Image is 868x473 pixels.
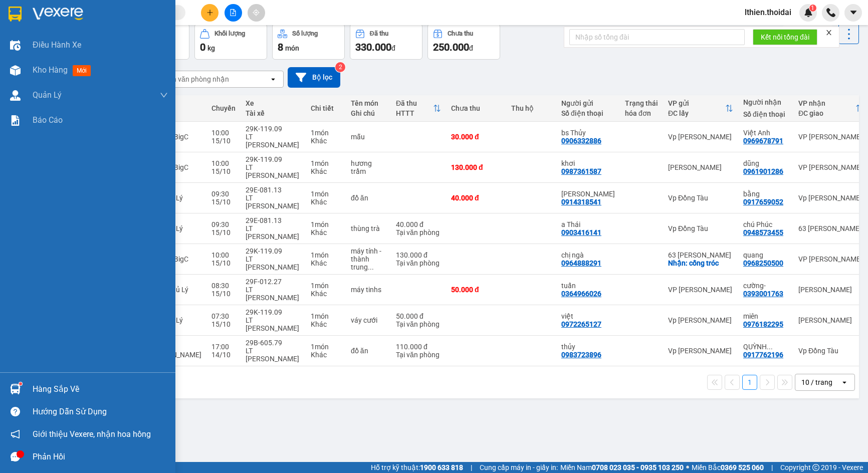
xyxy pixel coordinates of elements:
[10,115,21,126] img: solution-icon
[351,224,386,232] div: thùng trà
[668,316,733,324] div: Vp [PERSON_NAME]
[278,41,283,53] span: 8
[448,30,473,37] div: Chưa thu
[561,251,615,259] div: chị ngà
[269,75,277,83] svg: open
[351,347,386,355] div: đồ ăn
[396,220,441,228] div: 40.000 đ
[471,462,472,473] span: |
[33,39,81,51] span: Điều hành xe
[668,259,733,267] div: Nhận: cống tróc
[561,167,601,175] div: 0987361587
[743,198,783,206] div: 0917659052
[246,316,301,332] div: LT [PERSON_NAME]
[351,159,386,175] div: hương trầm
[668,109,725,117] div: ĐC lấy
[207,44,215,52] span: kg
[33,428,151,440] span: Giới thiệu Vexere, nhận hoa hồng
[798,133,863,141] div: VP [PERSON_NAME]
[4,36,6,87] img: logo
[743,167,783,175] div: 0961901286
[753,29,817,45] button: Kết nối tổng đài
[743,129,788,137] div: Việt Anh
[451,194,501,202] div: 40.000 đ
[561,159,615,167] div: khơi
[396,259,441,267] div: Tại văn phòng
[246,224,301,241] div: LT [PERSON_NAME]
[194,24,267,60] button: Khối lượng0kg
[246,278,301,286] div: 29F-012.27
[451,104,501,112] div: Chưa thu
[94,67,170,78] span: 63TQT1510250161
[9,7,22,22] img: logo-vxr
[246,133,301,149] div: LT [PERSON_NAME]
[246,247,301,255] div: 29K-119.09
[211,351,236,359] div: 14/10
[351,247,386,271] div: máy tính -thành trung chuyển lấy
[246,216,301,224] div: 29E-081.13
[427,24,500,60] button: Chưa thu250.000đ
[801,377,832,387] div: 10 / trang
[200,41,205,53] span: 0
[743,312,788,320] div: miên
[253,9,260,16] span: aim
[840,378,848,386] svg: open
[73,65,91,76] span: mới
[246,255,301,271] div: LT [PERSON_NAME]
[561,351,601,359] div: 0983723896
[211,198,236,206] div: 15/10
[160,91,168,99] span: down
[246,347,301,363] div: LT [PERSON_NAME]
[311,251,341,259] div: 1 món
[311,220,341,228] div: 1 món
[798,316,863,324] div: [PERSON_NAME]
[311,282,341,290] div: 1 món
[9,8,90,41] strong: CÔNG TY TNHH DỊCH VỤ DU LỊCH THỜI ĐẠI
[11,429,20,439] span: notification
[798,99,855,107] div: VP nhận
[211,190,236,198] div: 09:30
[391,44,395,52] span: đ
[561,190,615,198] div: tú linh
[311,228,341,237] div: Khác
[743,290,783,298] div: 0393001763
[420,463,463,471] strong: 1900 633 818
[206,9,213,16] span: plus
[844,4,862,22] button: caret-down
[7,43,93,79] span: Chuyển phát nhanh: [GEOGRAPHIC_DATA] - [GEOGRAPHIC_DATA]
[11,407,20,416] span: question-circle
[396,251,441,259] div: 130.000 đ
[561,282,615,290] div: tuấn
[560,462,684,473] span: Miền Nam
[246,286,301,302] div: LT [PERSON_NAME]
[737,6,799,19] span: lthien.thoidai
[351,286,386,294] div: máy tinhs
[668,286,733,294] div: VP [PERSON_NAME]
[246,155,301,163] div: 29K-119.09
[561,290,601,298] div: 0364966026
[33,404,168,419] div: Hướng dẫn sử dụng
[743,98,788,106] div: Người nhận
[33,449,168,464] div: Phản hồi
[668,251,733,259] div: 63 [PERSON_NAME]
[10,40,21,51] img: warehouse-icon
[569,29,745,45] input: Nhập số tổng đài
[211,228,236,237] div: 15/10
[33,89,62,101] span: Quản Lý
[211,137,236,145] div: 15/10
[826,8,835,17] img: phone-icon
[351,316,386,324] div: váy cưới
[743,110,788,118] div: Số điện thoại
[211,129,236,137] div: 10:00
[561,259,601,267] div: 0964888291
[311,290,341,298] div: Khác
[743,282,788,290] div: cường-
[211,282,236,290] div: 08:30
[511,104,551,112] div: Thu hộ
[668,224,733,232] div: Vp Đồng Tàu
[561,198,601,206] div: 0914318541
[668,133,733,141] div: Vp [PERSON_NAME]
[10,384,21,394] img: warehouse-icon
[211,167,236,175] div: 15/10
[351,194,386,202] div: đồ ăn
